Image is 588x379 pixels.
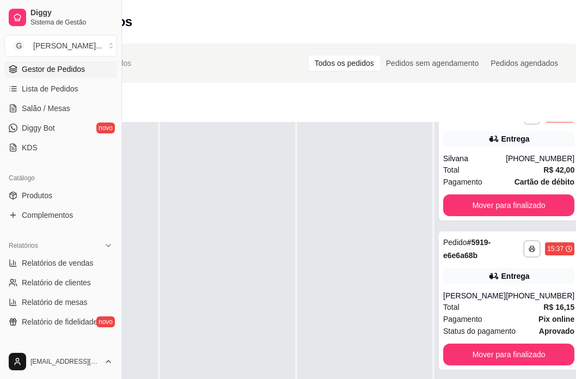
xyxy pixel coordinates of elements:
div: Gerenciar [4,344,117,361]
span: Lista de Pedidos [22,83,78,94]
button: Select a team [4,35,117,57]
span: Relatório de mesas [22,297,88,308]
button: [EMAIL_ADDRESS][DOMAIN_NAME] [4,349,117,375]
strong: R$ 42,00 [543,166,574,174]
button: Mover para finalizado [443,344,574,365]
span: G [14,40,24,51]
div: Entrega [501,133,530,144]
span: Relatório de fidelidade [22,316,97,327]
strong: # 5919-e6e6a68b [443,238,491,260]
span: Status do pagamento [443,325,516,337]
span: Pedido [443,238,467,247]
h2: Gestor de pedidos [23,13,132,30]
div: Pedidos sem agendamento [380,56,485,71]
div: Entrega [501,271,530,282]
button: Mover para finalizado [443,194,574,216]
div: Silvana [443,153,506,164]
span: Sistema de Gestão [30,18,113,27]
span: Relatório de clientes [22,277,91,288]
span: Complementos [22,210,73,221]
strong: Pix online [538,315,574,323]
span: Pagamento [443,313,482,325]
span: Diggy [30,8,113,18]
span: Diggy Bot [22,123,55,133]
span: Total [443,164,460,176]
a: Relatório de clientes [4,274,117,291]
div: Pedidos agendados [485,56,564,71]
span: [EMAIL_ADDRESS][DOMAIN_NAME] [30,357,100,366]
a: Complementos [4,206,117,224]
span: Produtos [22,190,52,201]
a: Lista de Pedidos [4,80,117,97]
div: [PERSON_NAME] [443,290,506,301]
a: Gestor de Pedidos [4,60,117,78]
a: Produtos [4,187,117,204]
div: Catálogo [4,169,117,187]
a: Relatório de mesas [4,294,117,311]
div: Todos os pedidos [309,56,380,71]
span: Total [443,301,460,313]
span: Gestor de Pedidos [22,64,85,75]
div: [PERSON_NAME] ... [33,40,102,51]
a: KDS [4,139,117,156]
a: Salão / Mesas [4,100,117,117]
a: Relatório de fidelidadenovo [4,313,117,331]
a: Diggy Botnovo [4,119,117,137]
strong: R$ 16,15 [543,303,574,311]
a: Relatórios de vendas [4,254,117,272]
div: [PHONE_NUMBER] [506,290,574,301]
span: Pagamento [443,176,482,188]
div: [PHONE_NUMBER] [506,153,574,164]
span: Relatórios [9,241,38,250]
strong: aprovado [539,327,574,335]
a: DiggySistema de Gestão [4,4,117,30]
span: Relatórios de vendas [22,258,94,268]
div: 15:37 [547,244,563,253]
span: Salão / Mesas [22,103,70,114]
strong: Cartão de débito [514,178,574,186]
span: KDS [22,142,38,153]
